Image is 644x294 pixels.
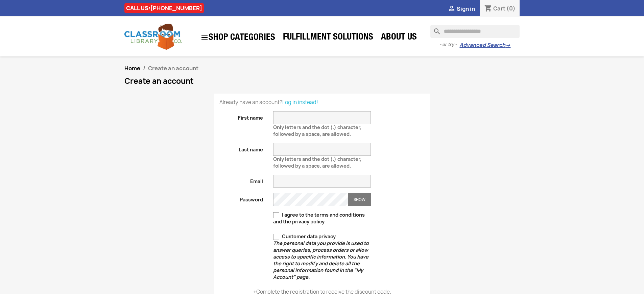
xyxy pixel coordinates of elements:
label: Email [214,175,268,185]
span: Only letters and the dot (.) character, followed by a space, are allowed. [273,121,361,137]
span: Sign in [457,5,475,13]
span: (0) [506,5,516,12]
img: Classroom Library Company [124,24,182,50]
input: Search [430,25,520,38]
em: The personal data you provide is used to answer queries, process orders or allow access to specif... [273,240,369,280]
label: Customer data privacy [273,233,371,280]
input: Password input [273,193,348,206]
i:  [200,33,209,42]
a: [PHONE_NUMBER] [150,4,202,12]
span: → [505,42,510,49]
h1: Create an account [124,77,520,85]
div: CALL US: [124,3,204,13]
span: - or try - [439,41,459,48]
label: First name [214,111,268,121]
a: Advanced Search→ [459,42,510,49]
a:  Sign in [448,5,475,13]
label: Password [214,193,268,203]
i: search [430,25,438,33]
label: I agree to the terms and conditions and the privacy policy [273,212,371,225]
a: Fulfillment Solutions [280,31,377,45]
a: Home [124,65,140,72]
i: shopping_cart [484,5,492,13]
span: Cart [493,5,505,12]
a: SHOP CATEGORIES [197,30,279,45]
label: Last name [214,143,268,153]
a: About Us [378,31,420,45]
a: Log in instead! [282,99,318,106]
i:  [448,5,456,13]
span: Only letters and the dot (.) character, followed by a space, are allowed. [273,153,361,169]
p: Already have an account? [219,99,425,106]
span: Create an account [148,65,198,72]
button: Show [348,193,371,206]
